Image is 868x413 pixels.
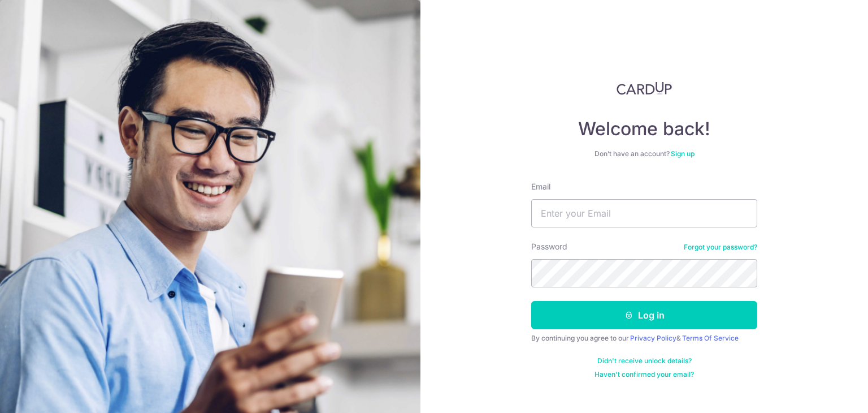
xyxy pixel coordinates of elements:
[531,241,567,252] label: Password
[671,149,695,158] a: Sign up
[531,199,757,227] input: Enter your Email
[594,370,694,379] a: Haven't confirmed your email?
[531,181,550,192] label: Email
[684,243,757,252] a: Forgot your password?
[531,118,757,140] h4: Welcome back!
[531,149,757,158] div: Don’t have an account?
[630,334,676,342] a: Privacy Policy
[597,356,692,365] a: Didn't receive unlock details?
[682,334,739,342] a: Terms Of Service
[617,81,672,95] img: CardUp Logo
[531,301,757,329] button: Log in
[531,334,757,343] div: By continuing you agree to our &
